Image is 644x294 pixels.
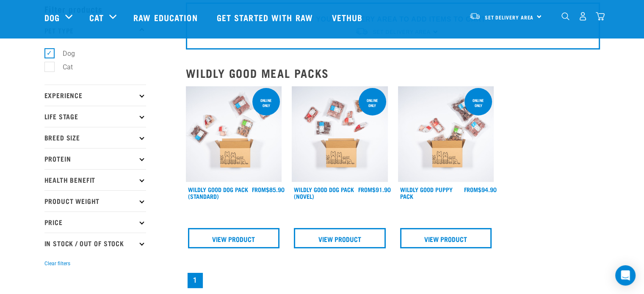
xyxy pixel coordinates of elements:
a: Cat [89,11,104,24]
p: Experience [44,85,146,106]
a: Page 1 [188,273,203,288]
p: In Stock / Out Of Stock [44,233,146,254]
img: home-icon-1@2x.png [561,12,569,20]
p: Health Benefit [44,169,146,190]
span: FROM [464,188,478,191]
a: View Product [188,228,280,248]
a: Wildly Good Puppy Pack [400,188,453,198]
div: Online Only [359,94,386,112]
a: Vethub [323,0,373,34]
img: Dog 0 2sec [186,86,282,182]
button: Clear filters [44,260,70,267]
a: Get started with Raw [208,0,323,34]
nav: pagination [186,271,600,290]
img: user.png [578,12,587,21]
img: home-icon@2x.png [596,12,605,21]
div: Online Only [464,94,492,112]
h2: Wildly Good Meal Packs [186,66,600,80]
div: $85.90 [252,186,285,193]
p: Life Stage [44,106,146,127]
a: View Product [400,228,492,248]
p: Product Weight [44,190,146,212]
p: Price [44,212,146,233]
img: Puppy 0 2sec [398,86,494,182]
img: Dog Novel 0 2sec [292,86,388,182]
a: Wildly Good Dog Pack (Standard) [188,188,248,198]
div: Open Intercom Messenger [615,265,636,286]
div: $94.90 [464,186,497,193]
span: FROM [358,188,372,191]
a: Wildly Good Dog Pack (Novel) [294,188,354,198]
div: Online Only [252,94,280,112]
a: View Product [294,228,386,248]
a: Dog [44,11,60,24]
div: $91.90 [358,186,391,193]
a: Raw Education [125,0,208,34]
p: Breed Size [44,127,146,148]
label: Dog [49,48,78,59]
span: Set Delivery Area [485,16,534,19]
span: FROM [252,188,266,191]
img: van-moving.png [469,12,481,20]
p: Protein [44,148,146,169]
label: Cat [49,62,76,72]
